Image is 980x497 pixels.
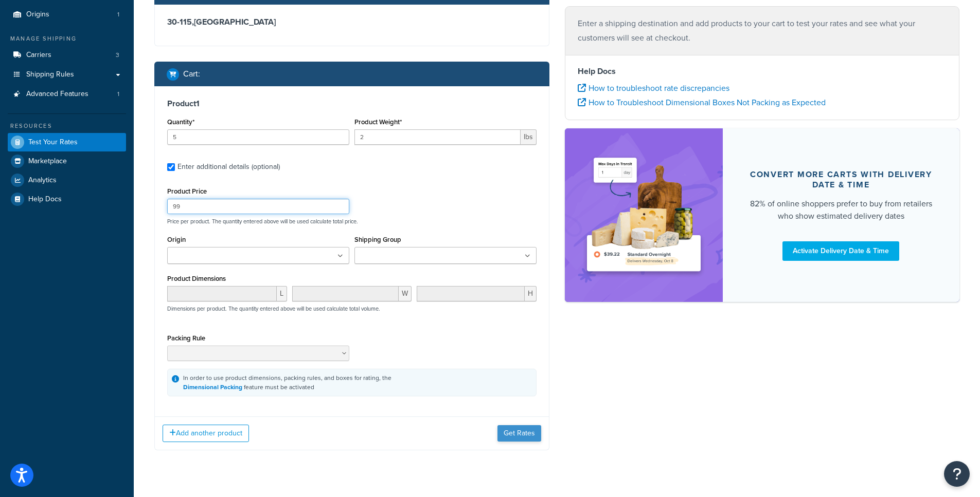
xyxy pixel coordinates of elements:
a: Origins1 [8,5,126,24]
span: Test Your Rates [28,138,78,147]
li: Advanced Features [8,85,126,104]
p: Dimensions per product. The quantity entered above will be used calculate total volume. [165,305,380,312]
span: Origins [26,10,49,19]
img: feature-image-ddt-36eae7f7280da8017bfb280eaccd9c446f90b1fe08728e4019434db127062ab4.png [580,144,707,286]
div: Manage Shipping [8,34,126,43]
h4: Help Docs [578,65,947,78]
h2: Cart : [183,69,200,79]
a: Analytics [8,171,126,189]
label: Shipping Group [354,236,401,243]
a: How to Troubleshoot Dimensional Boxes Not Packing as Expected [578,97,826,108]
a: Carriers3 [8,46,126,65]
div: Convert more carts with delivery date & time [747,169,935,190]
span: Shipping Rules [26,70,74,79]
button: Open Resource Center [944,461,970,487]
p: Enter a shipping destination and add products to your cart to test your rates and see what your c... [578,16,947,45]
span: L [277,286,287,301]
div: In order to use product dimensions, packing rules, and boxes for rating, the feature must be acti... [183,373,391,392]
div: 82% of online shoppers prefer to buy from retailers who show estimated delivery dates [747,198,935,222]
label: Origin [167,236,186,243]
label: Quantity* [167,118,194,126]
span: lbs [521,129,537,145]
a: Help Docs [8,190,126,208]
span: W [399,286,412,301]
div: Resources [8,122,126,130]
input: 0.00 [354,129,521,145]
a: Advanced Features1 [8,85,126,104]
span: Advanced Features [26,90,88,99]
span: 3 [116,51,119,60]
input: Enter additional details (optional) [167,163,175,171]
div: Enter additional details (optional) [177,160,280,174]
span: 1 [117,10,119,19]
a: How to troubleshoot rate discrepancies [578,82,729,94]
span: Help Docs [28,195,62,204]
span: Marketplace [28,157,67,166]
a: Test Your Rates [8,133,126,151]
span: Analytics [28,176,57,185]
a: Marketplace [8,152,126,170]
a: Activate Delivery Date & Time [782,241,899,261]
span: Carriers [26,51,51,60]
a: Shipping Rules [8,65,126,84]
label: Product Price [167,187,207,195]
input: 0.0 [167,129,349,145]
h3: Product 1 [167,99,537,109]
label: Product Dimensions [167,275,226,282]
li: Carriers [8,46,126,65]
li: Origins [8,5,126,24]
button: Get Rates [497,425,541,442]
h3: 30-115 , [GEOGRAPHIC_DATA] [167,17,537,27]
p: Price per product. The quantity entered above will be used calculate total price. [165,218,539,225]
button: Add another product [163,425,249,442]
a: Dimensional Packing [183,383,242,392]
span: H [525,286,537,301]
span: 1 [117,90,119,99]
label: Packing Rule [167,334,205,342]
label: Product Weight* [354,118,402,126]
